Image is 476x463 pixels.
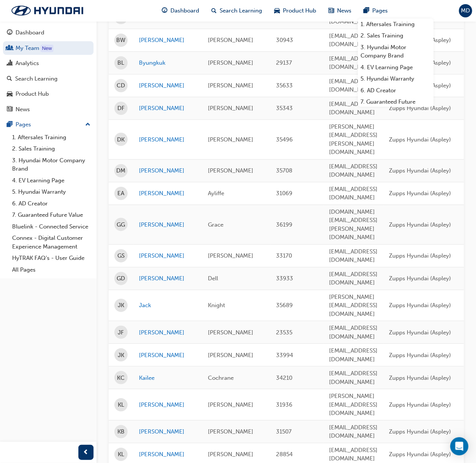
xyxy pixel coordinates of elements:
a: 1. Aftersales Training [358,19,434,30]
span: Zupps Hyundai (Aspley) [389,190,451,197]
span: 35708 [276,167,292,174]
a: Search Learning [3,72,94,86]
span: Zupps Hyundai (Aspley) [389,221,451,228]
span: pages-icon [364,6,370,16]
a: All Pages [9,264,94,276]
span: [EMAIL_ADDRESS][DOMAIN_NAME] [329,78,378,93]
a: search-iconSearch Learning [206,3,268,19]
a: 5. Hyundai Warranty [358,73,434,85]
span: [PERSON_NAME] [208,105,253,112]
a: news-iconNews [323,3,358,19]
span: Zupps Hyundai (Aspley) [389,374,451,381]
span: [PERSON_NAME] [208,401,253,408]
span: chart-icon [7,60,12,67]
span: [EMAIL_ADDRESS][DOMAIN_NAME] [329,424,378,440]
button: DashboardMy TeamAnalyticsSearch LearningProduct HubNews [3,24,94,118]
span: [PERSON_NAME] [208,352,253,359]
a: [PERSON_NAME] [139,135,197,144]
span: KB [117,427,125,436]
span: DM [117,166,126,175]
span: prev-icon [83,448,89,457]
a: Kailee [139,374,197,382]
span: Zupps Hyundai (Aspley) [389,275,451,282]
a: guage-iconDashboard [156,3,206,19]
span: search-icon [7,76,12,82]
span: [EMAIL_ADDRESS][DOMAIN_NAME] [329,33,378,48]
a: 1. Aftersales Training [9,132,94,143]
a: 6. AD Creator [9,198,94,210]
a: HyTRAK FAQ's - User Guide [9,252,94,264]
span: up-icon [85,120,91,130]
div: Product Hub [16,90,49,98]
span: [PERSON_NAME][EMAIL_ADDRESS][DOMAIN_NAME] [329,294,378,317]
span: Zupps Hyundai (Aspley) [389,451,451,458]
span: 31936 [276,401,292,408]
span: news-icon [7,106,12,113]
span: 35343 [276,105,293,112]
span: 33933 [276,275,293,282]
span: Zupps Hyundai (Aspley) [389,167,451,174]
span: DK [117,135,125,144]
a: Bluelink - Connected Service [9,221,94,233]
span: [EMAIL_ADDRESS][DOMAIN_NAME] [329,271,378,286]
span: KC [117,374,125,382]
a: 4. EV Learning Page [358,62,434,73]
span: GS [117,252,125,260]
span: Zupps Hyundai (Aspley) [389,136,451,143]
span: 28854 [276,451,293,458]
span: GG [117,221,125,229]
span: [EMAIL_ADDRESS][DOMAIN_NAME] [329,248,378,264]
span: Ayliffe [208,190,224,197]
a: [PERSON_NAME] [139,166,197,175]
span: [PERSON_NAME][EMAIL_ADDRESS][DOMAIN_NAME] [329,393,378,416]
span: [PERSON_NAME] [208,451,253,458]
span: search-icon [212,6,217,16]
button: Pages [3,118,94,132]
span: 31069 [276,190,292,197]
span: MD [461,6,470,15]
a: [PERSON_NAME] [139,104,197,113]
span: [EMAIL_ADDRESS][DOMAIN_NAME] [329,186,378,201]
span: [PERSON_NAME] [208,167,253,174]
img: Trak [4,3,91,19]
span: Product Hub [283,6,317,15]
a: [PERSON_NAME] [139,252,197,260]
span: DF [117,104,125,113]
span: car-icon [275,6,280,16]
a: 7. Guaranteed Future Value [358,96,434,116]
span: KL [118,450,124,459]
span: news-icon [329,6,334,16]
span: Grace [208,221,223,228]
div: Pages [16,120,31,129]
span: News [337,6,352,15]
div: Tooltip anchor [41,45,53,52]
span: 35689 [276,302,293,309]
span: 29137 [276,59,292,66]
span: car-icon [7,91,12,98]
span: Zupps Hyundai (Aspley) [389,401,451,408]
span: JK [118,351,124,360]
a: 7. Guaranteed Future Value [9,209,94,221]
span: [PERSON_NAME] [208,37,253,44]
a: [PERSON_NAME] [139,351,197,360]
span: EA [118,189,125,198]
span: Zupps Hyundai (Aspley) [389,329,451,336]
span: Dashboard [171,6,200,15]
span: [PERSON_NAME] [208,59,253,66]
a: 3. Hyundai Motor Company Brand [9,155,94,175]
span: [EMAIL_ADDRESS][DOMAIN_NAME] [329,163,378,179]
span: 23535 [276,329,292,336]
span: pages-icon [7,121,12,128]
span: people-icon [7,45,12,52]
span: [EMAIL_ADDRESS][DOMAIN_NAME] [329,55,378,71]
span: [PERSON_NAME] [208,329,253,336]
span: [PERSON_NAME] [208,82,253,89]
span: BW [117,36,126,45]
span: [PERSON_NAME] [208,428,253,435]
span: 31507 [276,428,292,435]
a: 2. Sales Training [358,30,434,42]
span: JF [118,328,124,337]
span: Dell [208,275,218,282]
span: [PERSON_NAME] [208,252,253,259]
